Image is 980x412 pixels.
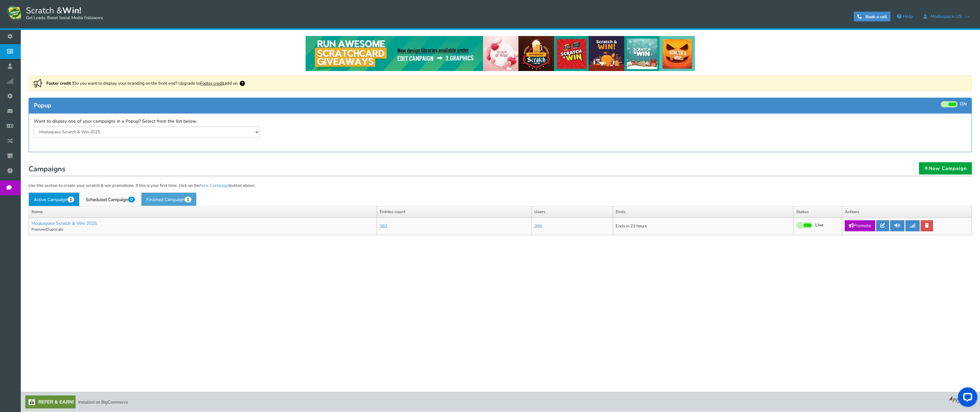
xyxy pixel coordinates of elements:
[919,162,972,175] a: New Campaign
[894,11,916,22] a: Help
[34,118,197,125] label: Want to display one of your campaigns in a Popup? Select from the list below.
[854,12,890,21] a: Book a call
[185,197,191,202] span: 1
[613,206,793,218] th: Ends
[903,13,913,19] span: Help
[793,206,842,218] th: Status
[25,395,76,408] a: Refer & Earn!
[31,220,97,226] a: Moduspace Scratch & Win 2025
[6,5,103,21] a: Scratch &Win! Get Leads, Boost Social Media Followers
[34,102,51,109] span: Popup
[306,36,695,71] img: festival-poster-2020.webp
[865,14,887,20] span: Book a call
[46,227,63,232] a: Duplicate
[842,206,972,218] th: Actions
[29,192,79,206] a: Active Campaign
[200,80,224,86] a: Footer credit
[29,75,972,91] div: Do you want to display your branding on the front end? Upgrade to add on.
[815,222,824,228] span: Live
[534,223,542,229] a: 395
[29,183,972,189] p: Use this section to create your scratch & win promotions. If this is your first time, click on th...
[62,5,81,16] strong: Win!
[29,163,972,176] h1: Campaigns
[200,183,229,188] a: New Campaign
[141,192,197,206] a: Finished Campaign
[67,197,74,202] span: 1
[949,395,975,406] img: bg_logo_foot.webp
[380,223,387,229] a: 382
[953,385,980,412] iframe: LiveChat chat widget
[80,192,140,206] a: Scheduled Campaign
[532,206,613,218] th: Users
[31,227,45,232] a: Preview
[46,80,73,86] strong: Footer credit !
[128,197,135,202] span: 0
[26,16,103,21] small: Get Leads, Boost Social Media Followers
[960,101,967,107] span: ON
[23,5,103,21] span: Scratch &
[29,206,377,218] th: Name
[31,227,374,232] p: |
[377,206,531,218] th: Entries count
[78,399,128,405] span: Installed on BigCommerce
[845,220,875,231] a: Promote
[613,218,793,235] td: Ends in 23 hours
[6,5,23,21] img: Scratch and Win
[927,14,965,19] span: Moduspace US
